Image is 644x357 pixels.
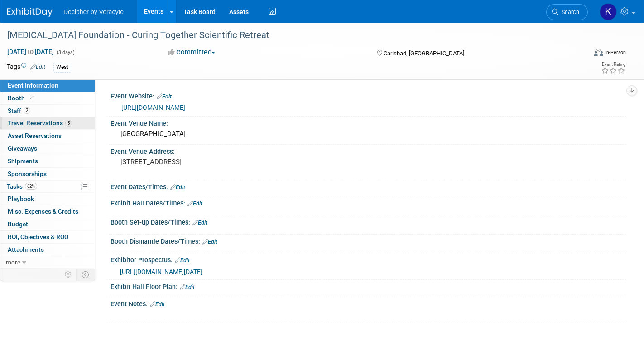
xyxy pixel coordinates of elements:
[8,107,30,114] span: Staff
[8,132,62,139] span: Asset Reservations
[111,253,626,265] div: Exhibitor Prospectus:
[558,9,579,15] span: Search
[0,231,95,243] a: ROI, Objectives & ROO
[7,62,45,73] td: Tags
[0,168,95,180] a: Sponsorships
[180,284,195,290] a: Edit
[8,145,37,152] span: Giveaways
[0,205,95,218] a: Misc. Expenses & Credits
[8,220,28,228] span: Budget
[117,127,619,141] div: [GEOGRAPHIC_DATA]
[0,256,95,269] a: more
[61,269,77,280] td: Personalize Event Tab Strip
[0,79,95,92] a: Event Information
[8,208,78,215] span: Misc. Expenses & Credits
[384,50,464,57] span: Carlsbad, [GEOGRAPHIC_DATA]
[111,145,626,156] div: Event Venue Address:
[8,82,58,89] span: Event Information
[111,215,626,227] div: Booth Set-up Dates/Times:
[175,257,190,264] a: Edit
[600,3,617,20] img: Kathryn Pellegrini
[111,117,626,128] div: Event Venue Name:
[8,246,44,253] span: Attachments
[202,239,217,245] a: Edit
[0,92,95,104] a: Booth
[56,49,75,55] span: (3 days)
[7,183,37,190] span: Tasks
[111,297,626,309] div: Event Notes:
[601,62,625,67] div: Event Rating
[7,8,53,17] img: ExhibitDay
[534,47,626,61] div: Event Format
[8,94,35,102] span: Booth
[157,93,172,100] a: Edit
[594,49,603,56] img: Format-Inperson.png
[111,280,626,292] div: Exhibit Hall Floor Plan:
[121,104,185,111] a: [URL][DOMAIN_NAME]
[24,107,30,114] span: 2
[605,49,626,56] div: In-Person
[77,269,95,280] td: Toggle Event Tabs
[4,27,573,44] div: [MEDICAL_DATA] Foundation - Curing Together Scientific Retreat
[29,95,34,100] i: Booth reservation complete
[25,183,37,190] span: 62%
[170,184,185,191] a: Edit
[0,105,95,117] a: Staff2
[8,195,34,202] span: Playbook
[546,4,588,20] a: Search
[0,193,95,205] a: Playbook
[111,196,626,208] div: Exhibit Hall Dates/Times:
[111,180,626,192] div: Event Dates/Times:
[150,301,165,308] a: Edit
[8,233,68,240] span: ROI, Objectives & ROO
[120,268,202,275] a: [URL][DOMAIN_NAME][DATE]
[192,220,207,226] a: Edit
[26,48,35,55] span: to
[0,181,95,193] a: Tasks62%
[111,235,626,246] div: Booth Dismantle Dates/Times:
[65,120,72,127] span: 5
[8,119,72,127] span: Travel Reservations
[187,201,202,207] a: Edit
[0,218,95,230] a: Budget
[0,130,95,142] a: Asset Reservations
[63,8,124,15] span: Decipher by Veracyte
[0,244,95,256] a: Attachments
[0,142,95,155] a: Giveaways
[53,63,71,72] div: West
[0,155,95,167] a: Shipments
[120,158,315,166] pre: [STREET_ADDRESS]
[8,157,38,165] span: Shipments
[0,117,95,129] a: Travel Reservations5
[7,48,54,56] span: [DATE] [DATE]
[8,170,47,177] span: Sponsorships
[111,89,626,101] div: Event Website:
[30,64,45,70] a: Edit
[165,48,219,57] button: Committed
[6,259,20,266] span: more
